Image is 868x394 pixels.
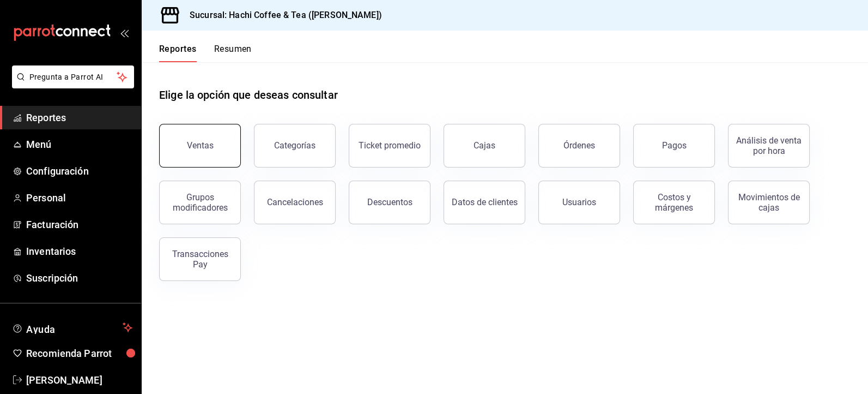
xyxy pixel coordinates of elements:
[26,271,132,285] span: Suscripción
[633,181,715,224] button: Costos y márgenes
[26,137,132,152] span: Menú
[633,124,715,168] button: Pagos
[26,190,132,205] span: Personal
[367,197,412,207] div: Descuentos
[159,181,241,224] button: Grupos modificadores
[267,197,323,207] div: Cancelaciones
[662,140,687,151] div: Pagos
[26,164,132,178] span: Configuración
[452,197,518,207] div: Datos de clientes
[274,140,315,151] div: Categorías
[159,44,252,62] div: navigation tabs
[181,9,382,22] h3: Sucursal: Hachi Coffee & Tea ([PERSON_NAME])
[444,124,525,168] a: Cajas
[359,140,421,151] div: Ticket promedio
[538,124,620,168] button: Órdenes
[159,237,241,281] button: Transacciones Pay
[563,140,595,151] div: Órdenes
[26,321,118,334] span: Ayuda
[26,244,132,259] span: Inventarios
[735,135,803,156] div: Análisis de venta por hora
[214,44,252,62] button: Resumen
[26,217,132,232] span: Facturación
[12,65,134,88] button: Pregunta a Parrot AI
[349,181,430,224] button: Descuentos
[187,140,214,151] div: Ventas
[159,44,197,62] button: Reportes
[728,181,810,224] button: Movimientos de cajas
[26,373,132,387] span: [PERSON_NAME]
[562,197,596,207] div: Usuarios
[26,346,132,361] span: Recomienda Parrot
[159,87,338,103] h1: Elige la opción que deseas consultar
[166,192,234,213] div: Grupos modificadores
[349,124,430,168] button: Ticket promedio
[474,139,496,152] div: Cajas
[166,249,234,270] div: Transacciones Pay
[29,71,117,83] span: Pregunta a Parrot AI
[254,124,336,168] button: Categorías
[735,192,803,213] div: Movimientos de cajas
[444,181,525,224] button: Datos de clientes
[254,181,336,224] button: Cancelaciones
[538,181,620,224] button: Usuarios
[120,28,129,37] button: open_drawer_menu
[8,79,134,91] a: Pregunta a Parrot AI
[26,110,132,125] span: Reportes
[728,124,810,168] button: Análisis de venta por hora
[640,192,708,213] div: Costos y márgenes
[159,124,241,168] button: Ventas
